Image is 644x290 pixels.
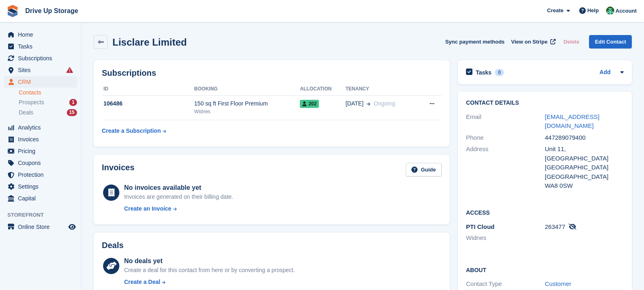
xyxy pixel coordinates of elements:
span: CRM [18,76,67,88]
a: Create an Invoice [124,204,233,213]
div: WA8 0SW [545,181,624,191]
h2: Invoices [102,163,134,176]
div: No invoices available yet [124,183,233,193]
span: Home [18,29,67,40]
div: Create a deal for this contact from here or by converting a prospect. [124,266,295,275]
i: Smart entry sync failures have occurred [66,67,73,73]
span: Storefront [7,211,81,219]
a: Drive Up Storage [22,4,81,18]
a: Preview store [67,222,77,232]
th: Tenancy [345,83,417,96]
div: 447289079400 [545,133,624,143]
a: Edit Contact [589,35,632,48]
span: Analytics [18,122,67,133]
div: 1 [69,99,77,106]
img: stora-icon-8386f47178a22dfd0bd8f6a31ec36ba5ce8667c1dd55bd0f319d3a0aa187defe.svg [7,5,19,17]
div: Create a Subscription [102,127,161,135]
span: Pricing [18,145,67,157]
div: Email [466,112,545,131]
div: 0 [495,69,504,76]
button: Sync payment methods [445,35,505,48]
img: Camille [606,7,614,15]
div: Create a Deal [124,278,160,286]
a: menu [4,53,77,64]
a: menu [4,181,77,192]
span: Create [547,7,563,15]
span: Help [587,7,599,15]
div: Contact Type [466,279,545,289]
th: Allocation [300,83,345,96]
a: menu [4,29,77,40]
span: Ongoing [374,100,395,107]
span: Invoices [18,134,67,145]
div: Address [466,145,545,191]
span: 202 [300,100,319,108]
span: Settings [18,181,67,192]
a: menu [4,145,77,157]
a: menu [4,157,77,169]
div: 150 sq ft First Floor Premium [194,99,300,108]
a: Guide [406,163,442,176]
span: Prospects [19,99,44,106]
a: [EMAIL_ADDRESS][DOMAIN_NAME] [545,113,600,130]
a: menu [4,41,77,52]
div: 106486 [102,99,194,108]
div: [GEOGRAPHIC_DATA] [545,172,624,182]
a: menu [4,134,77,145]
span: Sites [18,64,67,76]
a: Deals 15 [19,108,77,117]
span: 263477 [545,223,565,230]
h2: Deals [102,241,123,250]
h2: Access [466,208,624,216]
a: menu [4,76,77,88]
a: menu [4,221,77,233]
div: Widnes [194,108,300,115]
a: Create a Subscription [102,123,166,138]
span: PTI Cloud [466,223,495,230]
div: 15 [67,109,77,116]
span: Coupons [18,157,67,169]
span: Account [615,7,637,15]
h2: Lisclare Limited [112,37,187,48]
th: ID [102,83,194,96]
button: Delete [560,35,582,48]
div: Unit 11, [GEOGRAPHIC_DATA] [545,145,624,163]
a: Prospects 1 [19,98,77,107]
div: No deals yet [124,256,295,266]
div: [GEOGRAPHIC_DATA] [545,163,624,172]
div: Create an Invoice [124,204,171,213]
a: menu [4,193,77,204]
h2: About [466,266,624,274]
span: Tasks [18,41,67,52]
span: Deals [19,109,33,116]
a: Contacts [19,89,77,97]
h2: Contact Details [466,100,624,106]
a: Create a Deal [124,278,295,286]
th: Booking [194,83,300,96]
div: Invoices are generated on their billing date. [124,193,233,201]
a: menu [4,169,77,180]
span: Capital [18,193,67,204]
span: Online Store [18,221,67,233]
span: View on Stripe [511,38,547,46]
span: Subscriptions [18,53,67,64]
li: Widnes [466,233,545,243]
span: [DATE] [345,99,363,108]
a: Customer [545,280,571,287]
a: menu [4,64,77,76]
span: Protection [18,169,67,180]
a: menu [4,122,77,133]
h2: Subscriptions [102,68,442,78]
a: View on Stripe [508,35,557,48]
a: Add [600,68,611,77]
h2: Tasks [476,69,492,76]
div: Phone [466,133,545,143]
